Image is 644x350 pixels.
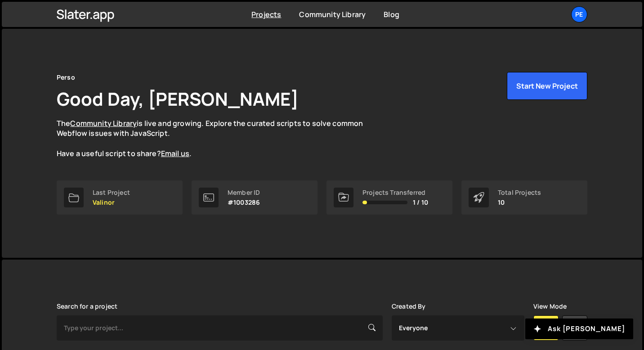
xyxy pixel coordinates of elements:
[57,72,75,83] div: Perso
[507,72,587,100] button: Start New Project
[57,303,117,310] label: Search for a project
[498,199,541,206] p: 10
[93,189,130,196] div: Last Project
[571,6,587,22] a: Pe
[525,319,633,339] button: Ask [PERSON_NAME]
[533,303,567,310] label: View Mode
[161,148,189,158] a: Email us
[299,9,366,19] a: Community Library
[228,189,260,196] div: Member ID
[384,9,399,19] a: Blog
[70,118,137,128] a: Community Library
[498,189,541,196] div: Total Projects
[57,118,380,159] p: The is live and growing. Explore the curated scripts to solve common Webflow issues with JavaScri...
[57,180,183,215] a: Last Project Valinor
[228,199,260,206] p: #1003286
[57,315,383,341] input: Type your project...
[413,199,428,206] span: 1 / 10
[362,189,428,196] div: Projects Transferred
[392,303,426,310] label: Created By
[251,9,281,19] a: Projects
[93,199,130,206] p: Valinor
[57,86,299,111] h1: Good Day, [PERSON_NAME]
